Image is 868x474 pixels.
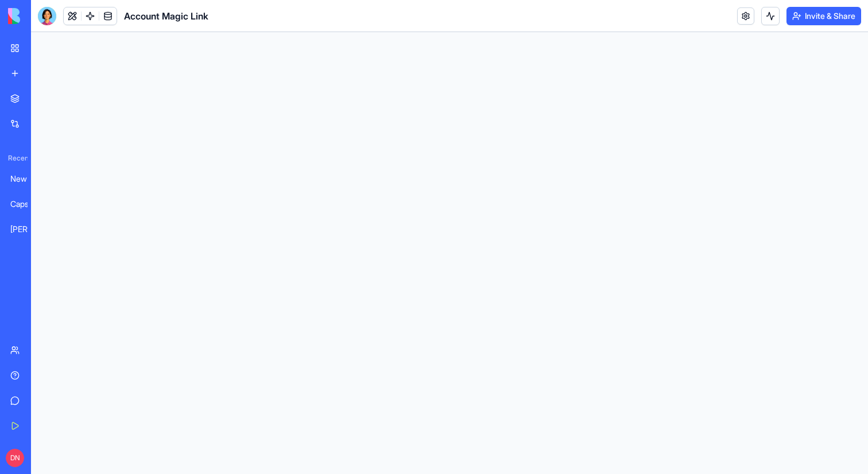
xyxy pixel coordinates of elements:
a: Capsule Closet Manager [3,193,49,216]
span: Account Magic Link [124,9,208,23]
span: Recent [3,154,28,163]
div: [PERSON_NAME] Image Editor [10,224,42,235]
button: Invite & Share [786,7,861,25]
span: DN [6,449,24,467]
img: logo [8,8,79,24]
div: New App [10,173,42,185]
a: [PERSON_NAME] Image Editor [3,218,49,241]
div: Capsule Closet Manager [10,198,42,210]
a: New App [3,167,49,190]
